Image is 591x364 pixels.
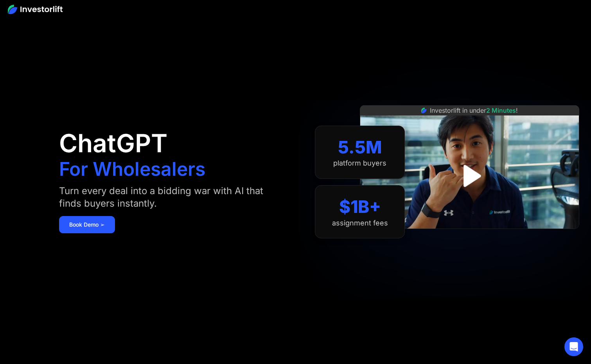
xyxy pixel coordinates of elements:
[59,131,167,156] h1: ChatGPT
[411,233,528,242] iframe: Customer reviews powered by Trustpilot
[338,137,382,158] div: 5.5M
[339,196,381,217] div: $1B+
[59,185,272,210] div: Turn every deal into a bidding war with AI that finds buyers instantly.
[59,216,115,233] a: Book Demo ➢
[59,160,205,178] h1: For Wholesalers
[486,106,516,114] span: 2 Minutes
[452,159,487,193] a: open lightbox
[430,106,518,115] div: Investorlift in under !
[333,159,386,168] div: platform buyers
[564,337,583,356] div: Open Intercom Messenger
[332,219,388,227] div: assignment fees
